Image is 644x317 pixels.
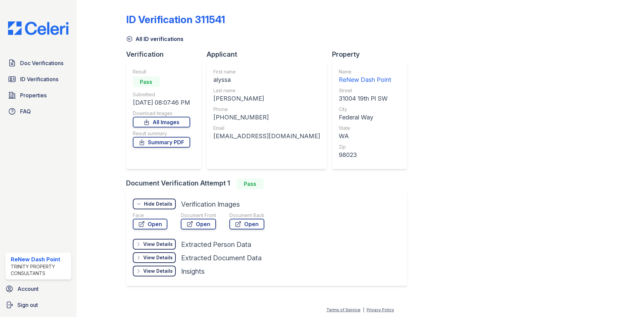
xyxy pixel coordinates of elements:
div: Document Verification Attempt 1 [126,178,413,189]
div: Face [133,212,167,219]
a: All ID verifications [126,35,183,43]
div: Street [339,87,391,94]
a: Privacy Policy [367,307,394,312]
a: FAQ [5,105,71,118]
div: Extracted Person Data [181,240,251,249]
div: ID Verification 311541 [126,13,225,25]
div: Result summary [133,130,190,137]
img: CE_Logo_Blue-a8612792a0a2168367f1c8372b55b34899dd931a85d93a1a3d3e32e68fde9ad4.png [3,21,74,35]
div: View Details [143,254,173,261]
a: Name ReNew Dash Point [339,68,391,85]
div: ReNew Dash Point [339,75,391,85]
div: Pass [133,76,160,87]
div: Verification Images [181,200,240,209]
div: [PERSON_NAME] [213,94,320,103]
a: Terms of Service [326,307,361,312]
div: State [339,125,391,131]
div: alyssa [213,75,320,85]
div: Document Back [229,212,264,219]
div: Phone [213,106,320,113]
span: FAQ [20,107,31,115]
div: [PHONE_NUMBER] [213,113,320,122]
div: Extracted Document Data [181,253,262,263]
div: Federal Way [339,113,391,122]
div: 31004 19th Pl SW [339,94,391,103]
a: Properties [5,89,71,102]
div: Trinity Property Consultants [11,263,68,277]
div: WA [339,131,391,141]
div: Pass [237,178,264,189]
span: Sign out [17,301,38,309]
a: Doc Verifications [5,56,71,70]
div: Hide Details [144,201,172,207]
a: Open [133,219,167,229]
a: Summary PDF [133,137,190,148]
div: Download Images [133,110,190,117]
a: Open [229,219,264,229]
div: Zip [339,144,391,150]
div: Last name [213,87,320,94]
div: ReNew Dash Point [11,255,68,263]
div: Name [339,68,391,75]
span: Doc Verifications [20,59,63,67]
span: ID Verifications [20,75,58,83]
div: Insights [181,267,205,276]
a: ID Verifications [5,72,71,86]
div: First name [213,68,320,75]
div: View Details [143,268,173,274]
div: Result [133,68,190,75]
span: Properties [20,91,47,99]
a: Account [3,282,74,296]
iframe: chat widget [616,290,637,310]
a: Sign out [3,298,74,312]
div: City [339,106,391,113]
a: Open [181,219,216,229]
div: Applicant [207,50,332,59]
div: Email [213,125,320,131]
div: Document Front [181,212,216,219]
div: View Details [143,241,173,248]
div: | [363,307,364,312]
div: Submitted [133,91,190,98]
span: Account [17,285,39,293]
div: [DATE] 08:07:46 PM [133,98,190,107]
a: All Images [133,117,190,127]
div: Verification [126,50,207,59]
div: [EMAIL_ADDRESS][DOMAIN_NAME] [213,131,320,141]
div: 98023 [339,150,391,160]
div: Property [332,50,413,59]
